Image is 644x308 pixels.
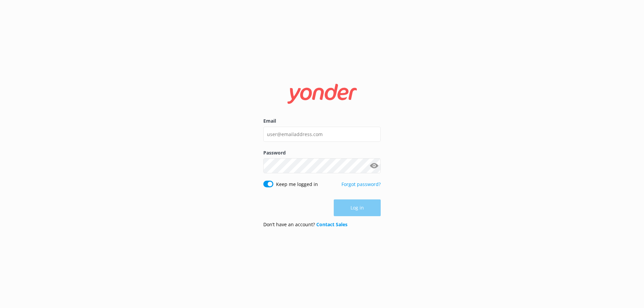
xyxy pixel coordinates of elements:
[263,149,381,157] label: Password
[341,181,381,187] a: Forgot password?
[263,117,381,125] label: Email
[276,181,318,188] label: Keep me logged in
[367,159,381,173] button: Show password
[263,221,347,228] p: Don’t have an account?
[263,127,381,142] input: user@emailaddress.com
[316,221,347,228] a: Contact Sales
